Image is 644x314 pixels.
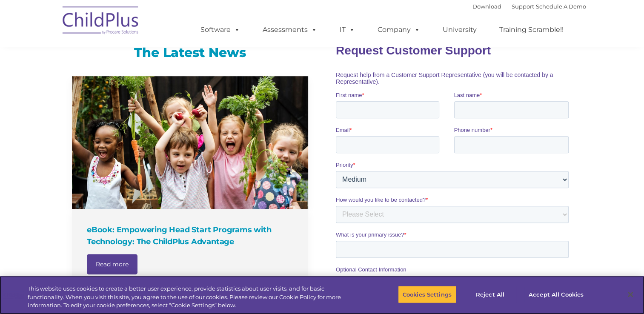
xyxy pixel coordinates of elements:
a: Support [512,3,534,10]
a: Training Scramble!! [491,21,572,38]
img: ChildPlus by Procare Solutions [58,0,143,43]
font: | [472,3,586,10]
h3: The Latest News [72,44,308,61]
a: IT [331,21,364,38]
a: University [434,21,485,38]
a: Software [192,21,249,38]
button: Accept All Cookies [524,285,588,303]
a: Assessments [254,21,326,38]
a: Read more [87,254,137,274]
a: Company [369,21,429,38]
button: Cookies Settings [398,285,456,303]
a: Schedule A Demo [536,3,586,10]
div: This website uses cookies to create a better user experience, provide statistics about user visit... [28,285,354,310]
button: Reject All [464,285,517,303]
button: Close [621,285,640,304]
h4: eBook: Empowering Head Start Programs with Technology: The ChildPlus Advantage [87,224,295,248]
a: Download [472,3,501,10]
